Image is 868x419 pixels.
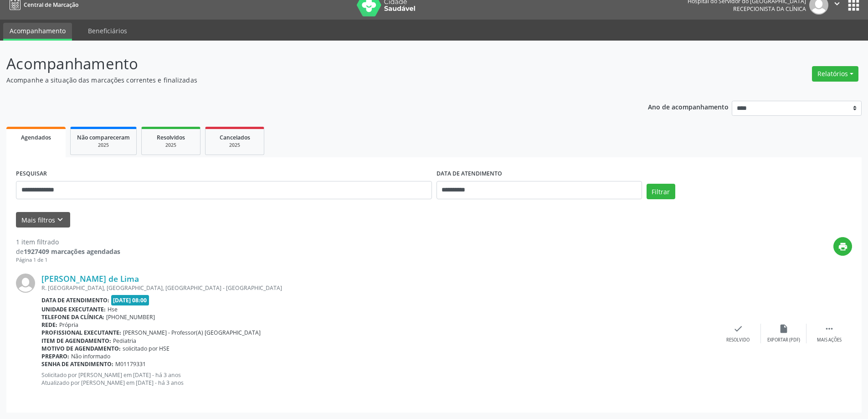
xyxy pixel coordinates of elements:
[733,5,806,13] span: Recepcionista da clínica
[437,167,502,181] label: DATA DE ATENDIMENTO
[733,324,743,334] i: check
[16,212,70,228] button: Mais filtroskeyboard_arrow_down
[767,337,800,343] div: Exportar (PDF)
[59,321,78,329] span: Própria
[6,75,605,85] p: Acompanhe a situação das marcações correntes e finalizadas
[647,184,675,199] button: Filtrar
[220,134,250,141] span: Cancelados
[123,329,261,336] span: [PERSON_NAME] - Professor(A) [GEOGRAPHIC_DATA]
[106,313,155,321] span: [PHONE_NUMBER]
[779,324,789,334] i: insert_drive_file
[726,337,750,343] div: Resolvido
[41,313,104,321] b: Telefone da clínica:
[41,371,715,387] p: Solicitado por [PERSON_NAME] em [DATE] - há 3 anos Atualizado por [PERSON_NAME] em [DATE] - há 3 ...
[113,337,136,345] span: Pediatria
[82,23,134,39] a: Beneficiários
[41,296,109,304] b: Data de atendimento:
[41,352,69,360] b: Preparo:
[41,305,106,313] b: Unidade executante:
[41,284,715,292] div: R. [GEOGRAPHIC_DATA], [GEOGRAPHIC_DATA], [GEOGRAPHIC_DATA] - [GEOGRAPHIC_DATA]
[838,242,848,252] i: print
[148,142,194,149] div: 2025
[16,247,120,256] div: de
[41,321,57,329] b: Rede:
[123,345,169,352] span: solicitado por HSE
[648,101,729,112] p: Ano de acompanhamento
[41,337,111,345] b: Item de agendamento:
[6,52,605,75] p: Acompanhamento
[3,23,72,41] a: Acompanhamento
[21,134,51,141] span: Agendados
[41,329,121,336] b: Profissional executante:
[157,134,185,141] span: Resolvidos
[24,247,120,256] strong: 1927409 marcações agendadas
[833,237,852,256] button: print
[55,215,65,225] i: keyboard_arrow_down
[41,274,139,284] a: [PERSON_NAME] de Lima
[77,134,130,141] span: Não compareceram
[41,345,121,352] b: Motivo de agendamento:
[16,237,120,247] div: 1 item filtrado
[41,360,113,368] b: Senha de atendimento:
[812,66,858,82] button: Relatórios
[817,337,842,343] div: Mais ações
[115,360,146,368] span: M01179331
[16,274,35,293] img: img
[71,352,110,360] span: Não informado
[212,142,257,149] div: 2025
[824,324,834,334] i: 
[24,1,78,9] span: Central de Marcação
[77,142,130,149] div: 2025
[108,305,118,313] span: Hse
[16,167,47,181] label: PESQUISAR
[111,295,149,305] span: [DATE] 08:00
[16,256,120,264] div: Página 1 de 1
